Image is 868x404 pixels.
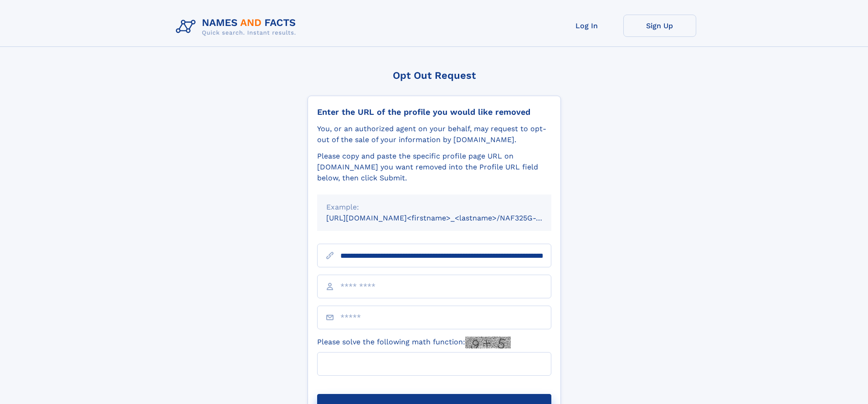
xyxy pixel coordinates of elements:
[308,70,561,81] div: Opt Out Request
[317,123,551,145] div: You, or an authorized agent on your behalf, may request to opt-out of the sale of your informatio...
[326,214,569,222] small: [URL][DOMAIN_NAME]<firstname>_<lastname>/NAF325G-xxxxxxxx
[317,107,551,117] div: Enter the URL of the profile you would like removed
[623,15,696,37] a: Sign Up
[317,151,551,184] div: Please copy and paste the specific profile page URL on [DOMAIN_NAME] you want removed into the Pr...
[326,202,542,213] div: Example:
[550,15,623,37] a: Log In
[317,337,511,348] label: Please solve the following math function:
[172,15,303,39] img: Logo Names and Facts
